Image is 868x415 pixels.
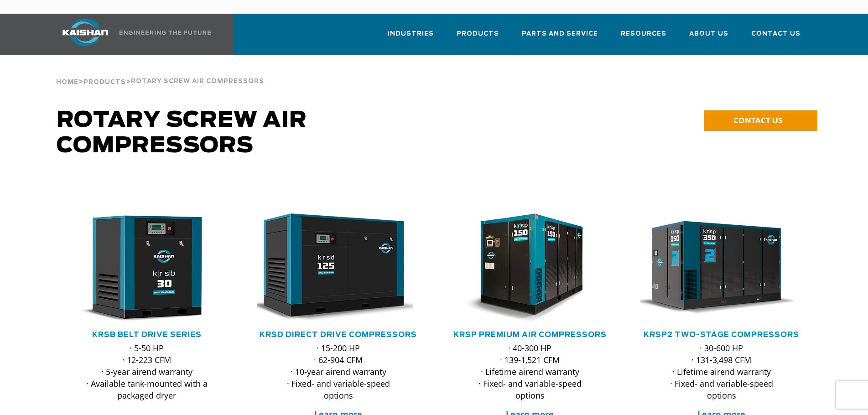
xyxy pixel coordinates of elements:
span: Home [56,79,78,85]
a: Home [56,78,78,86]
p: · 40-300 HP · 139-1,521 CFM · Lifetime airend warranty · Fixed- and variable-speed options [467,342,593,401]
a: Products [83,78,126,86]
a: Contact Us [751,22,800,53]
span: Rotary Screw Air Compressors [57,109,307,157]
a: KRSP Premium Air Compressors [453,331,607,338]
img: krsd125 [250,213,413,323]
img: krsp150 [442,213,604,323]
div: > > [56,55,264,89]
div: krsp150 [449,213,611,323]
a: About Us [689,22,728,53]
img: krsp350 [634,213,796,323]
span: Products [457,29,499,39]
img: krsb30 [59,213,221,323]
a: KRSB Belt Drive Series [92,331,202,338]
a: KRSD Direct Drive Compressors [260,331,417,338]
span: Contact Us [751,29,800,39]
a: Kaishan USA [51,14,213,55]
a: Products [457,22,499,53]
span: Resources [621,29,666,39]
div: krsb30 [66,213,228,323]
a: Resources [621,22,666,53]
p: · 15-200 HP · 62-904 CFM · 10-year airend warranty · Fixed- and variable-speed options [275,342,401,401]
a: Industries [388,22,434,53]
span: Industries [388,29,434,39]
a: KRSP2 Two-Stage Compressors [644,331,799,338]
span: Rotary Screw Air Compressors [131,78,264,84]
img: kaishan logo [51,19,120,46]
span: CONTACT US [733,115,782,125]
div: krsd125 [257,213,420,323]
a: Parts and Service [522,22,598,53]
a: CONTACT US [704,110,817,131]
span: About Us [689,29,728,39]
img: Engineering the future [120,31,211,35]
p: · 30-600 HP · 131-3,498 CFM · Lifetime airend warranty · Fixed- and variable-speed options [659,342,785,401]
div: krsp350 [640,213,803,323]
span: Products [83,79,126,85]
span: Parts and Service [522,29,598,39]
